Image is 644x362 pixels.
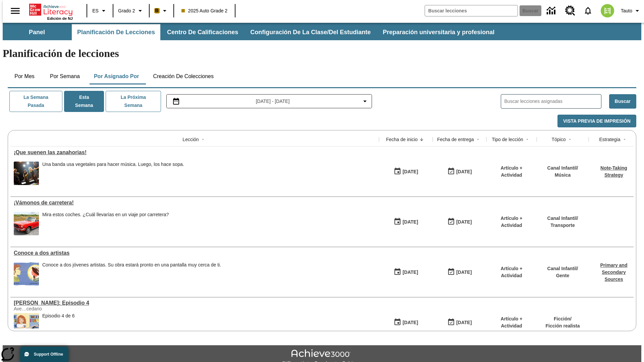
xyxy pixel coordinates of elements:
[29,3,73,16] a: Portada
[551,136,566,143] div: Tópico
[64,91,104,112] button: Esta semana
[14,162,39,185] img: Un grupo de personas vestidas de negro toca música en un escenario.
[20,347,68,362] button: Support Offline
[162,24,244,40] button: Centro de calificaciones
[42,212,169,235] div: Mira estos coches. ¿Cuál llevarías en un viaje por carretera?
[597,2,618,19] button: Escoja un nuevo avatar
[14,250,376,256] div: Conoce a dos artistas
[402,318,418,327] div: [DATE]
[543,2,561,20] a: Centro de información
[546,322,580,329] p: Ficción realista
[181,7,228,14] span: 2025 Auto Grade 2
[47,16,73,20] span: Edición de NJ
[115,5,147,17] button: Grado: Grado 2, Elige un grado
[42,262,221,286] div: Conoce a dos jóvenes artistas. Su obra estará pronto en una pantalla muy cerca de ti.
[391,216,420,228] button: 09/07/25: Primer día en que estuvo disponible la lección
[391,165,420,178] button: 09/07/25: Primer día en que estuvo disponible la lección
[72,24,160,40] button: Planificación de lecciones
[621,135,629,143] button: Sort
[547,165,578,172] p: Canal Infantil /
[601,4,614,17] img: avatar image
[89,5,111,17] button: Lenguaje: ES, Selecciona un idioma
[445,266,474,279] button: 09/07/25: Último día en que podrá accederse la lección
[361,97,369,105] svg: Collapse Date Range Filter
[492,136,523,143] div: Tipo de lección
[14,149,376,156] a: ¡Que suenen las zanahorias!, Lecciones
[600,262,628,282] a: Primary and Secondary Sources
[546,315,580,322] p: Ficción /
[523,135,531,143] button: Sort
[29,2,73,20] div: Portada
[557,115,636,128] button: Vista previa de impresión
[418,135,426,143] button: Sort
[42,262,221,268] div: Conoce a dos jóvenes artistas. Su obra estará pronto en una pantalla muy cerca de ti.
[42,313,75,319] div: Episodio 4 de 6
[34,352,63,357] span: Support Offline
[621,7,632,14] span: Tauto
[169,97,369,105] button: Seleccione el intervalo de fechas opción del menú
[118,7,135,14] span: Grado 2
[504,97,601,106] input: Buscar lecciones asignadas
[14,149,376,156] div: ¡Que suenen las zanahorias!
[402,218,418,226] div: [DATE]
[14,300,376,306] a: Elena Menope: Episodio 4, Lecciones
[42,212,169,218] div: Mira estos coches. ¿Cuál llevarías en un viaje por carretera?
[14,313,39,337] img: Elena está sentada en la mesa de clase, poniendo pegamento en un trozo de papel. Encima de la mes...
[579,2,597,19] a: Notificaciones
[490,265,533,279] p: Artículo + Actividad
[425,5,518,16] input: Buscar campo
[92,7,99,14] span: ES
[402,168,418,176] div: [DATE]
[547,222,578,229] p: Transporte
[89,68,145,84] button: Por asignado por
[14,306,114,311] div: Ave…cedario
[490,165,533,179] p: Artículo + Actividad
[456,318,472,327] div: [DATE]
[9,91,62,112] button: La semana pasada
[14,250,376,256] a: Conoce a dos artistas, Lecciones
[3,24,500,40] div: Subbarra de navegación
[445,165,474,178] button: 09/07/25: Último día en que podrá accederse la lección
[386,136,418,143] div: Fecha de inicio
[45,68,85,84] button: Por semana
[566,135,574,143] button: Sort
[599,136,620,143] div: Estrategia
[199,135,207,143] button: Sort
[456,268,472,277] div: [DATE]
[42,313,75,337] div: Episodio 4 de 6
[42,162,184,167] div: Una banda usa vegetales para hacer música. Luego, los hace sopa.
[402,268,418,277] div: [DATE]
[245,24,376,40] button: Configuración de la clase/del estudiante
[3,24,70,40] button: Panel
[155,6,159,15] span: B
[561,2,579,20] a: Centro de recursos, Se abrirá en una pestaña nueva.
[490,215,533,229] p: Artículo + Actividad
[456,168,472,176] div: [DATE]
[148,68,219,84] button: Creación de colecciones
[106,91,161,112] button: La próxima semana
[547,265,578,272] p: Canal Infantil /
[456,218,472,226] div: [DATE]
[256,98,290,105] span: [DATE] - [DATE]
[152,5,171,17] button: Boost El color de la clase es anaranjado claro. Cambiar el color de la clase.
[3,23,641,40] div: Subbarra de navegación
[547,272,578,279] p: Gente
[3,47,641,60] h1: Planificación de lecciones
[437,136,474,143] div: Fecha de entrega
[42,162,184,185] div: Una banda usa vegetales para hacer música. Luego, los hace sopa.
[14,262,39,286] img: Un autorretrato caricaturesco de Maya Halko y uno realista de Lyla Sowder-Yuson.
[445,316,474,329] button: 09/07/25: Último día en que podrá accederse la lección
[490,315,533,329] p: Artículo + Actividad
[547,215,578,222] p: Canal Infantil /
[547,172,578,179] p: Música
[445,216,474,228] button: 09/07/25: Último día en que podrá accederse la lección
[14,212,39,235] img: Un auto Ford Mustang rojo descapotable estacionado en un suelo adoquinado delante de un campo
[377,24,500,40] button: Preparación universitaria y profesional
[14,300,376,306] div: Elena Menope: Episodio 4
[618,5,644,17] button: Perfil/Configuración
[391,266,420,279] button: 09/07/25: Primer día en que estuvo disponible la lección
[600,165,627,178] a: Note-Taking Strategy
